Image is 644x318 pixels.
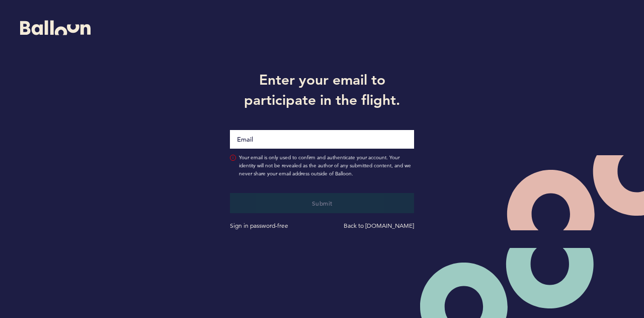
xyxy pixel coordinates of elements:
span: Submit [312,199,333,207]
h1: Enter your email to participate in the flight. [222,70,422,110]
a: Back to [DOMAIN_NAME] [344,222,414,229]
a: Sign in password-free [230,222,288,229]
span: Your email is only used to confirm and authenticate your account. Your identity will not be revea... [239,154,415,178]
input: Email [230,130,415,149]
button: Submit [230,193,415,213]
